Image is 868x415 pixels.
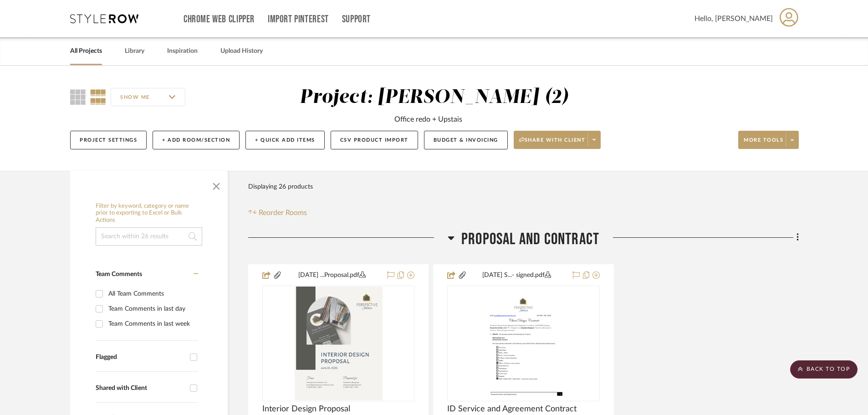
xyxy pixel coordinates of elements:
a: Chrome Web Clipper [184,15,255,23]
span: Reorder Rooms [259,207,307,218]
span: Share with client [519,137,586,150]
span: Hello, [PERSON_NAME] [694,13,773,24]
a: Support [342,15,371,23]
button: Close [207,175,225,194]
div: Team Comments in last day [108,302,196,316]
a: Import Pinterest [268,15,329,23]
a: All Projects [70,45,102,57]
span: proposal and contract [461,230,599,249]
button: + Add Room/Section [153,131,240,149]
div: Displaying 26 products [248,178,313,196]
a: Upload History [220,45,263,57]
h6: Filter by keyword, category or name prior to exporting to Excel or Bulk Actions [96,203,202,224]
button: Project Settings [70,131,147,149]
a: Library [125,45,144,57]
input: Search within 26 results [96,227,202,246]
div: All Team Comments [108,287,196,301]
span: Interior Design Proposal [262,404,350,414]
a: Inspiration [167,45,198,57]
scroll-to-top-button: BACK TO TOP [790,360,858,379]
span: Team Comments [96,271,142,277]
button: Reorder Rooms [248,207,307,218]
button: [DATE] ...Proposal.pdf [282,270,382,281]
button: [DATE] S...- signed.pdf [467,270,567,281]
div: Flagged [96,354,185,361]
button: Budget & Invoicing [424,131,508,149]
div: Office redo + Upstais [394,114,462,125]
img: ID Service and Agreement Contract [480,287,567,400]
button: Share with client [514,131,601,149]
div: Team Comments in last week [108,317,196,331]
div: Project: [PERSON_NAME] (2) [300,88,569,107]
button: More tools [738,131,799,149]
img: Interior Design Proposal [295,287,383,400]
button: + Quick Add Items [245,131,325,149]
button: CSV Product Import [331,131,418,149]
div: Shared with Client [96,384,185,392]
span: More tools [744,137,783,150]
span: ID Service and Agreement Contract [447,404,577,414]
